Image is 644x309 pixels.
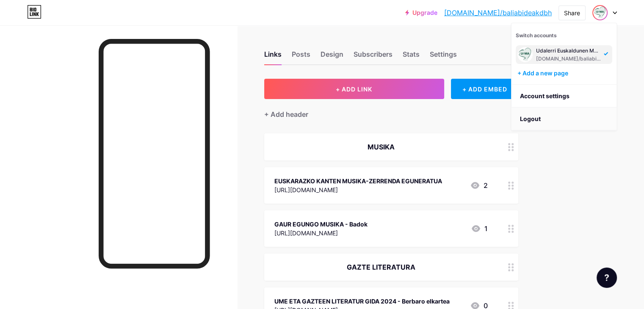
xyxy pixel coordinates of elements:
img: Udalerri Euskaldunen Mankomunitatea [517,47,533,62]
li: Logout [511,108,616,130]
a: [DOMAIN_NAME]/baliabideakdbh [444,8,552,18]
div: + Add header [264,109,308,119]
div: 2 [470,180,488,190]
div: Subscribers [354,49,392,64]
div: UME ETA GAZTEEN LITERATUR GIDA 2024 - Berbaro elkartea [274,297,450,306]
div: [URL][DOMAIN_NAME] [274,229,368,237]
div: Settings [430,49,457,64]
div: + Add a new page [517,69,612,77]
span: Switch accounts [516,32,557,39]
div: EUSKARAZKO KANTEN MUSIKA-ZERRENDA EGUNERATUA [274,177,442,185]
div: MUSIKA [274,142,488,152]
img: Udalerri Euskaldunen Mankomunitatea [593,6,607,19]
div: [DOMAIN_NAME]/baliabideakdbh [536,55,601,62]
div: Share [564,8,580,17]
div: Links [264,49,282,64]
a: Upgrade [405,9,437,16]
div: GAZTE LITERATURA [274,262,488,272]
div: Design [321,49,343,64]
div: [URL][DOMAIN_NAME] [274,185,442,194]
div: Udalerri Euskaldunen Mankomunitatea [536,47,601,54]
a: Account settings [511,85,616,108]
div: Posts [292,49,310,64]
div: 1 [471,223,488,234]
div: + ADD EMBED [451,79,518,99]
div: GAUR EGUNGO MUSIKA - Badok [274,220,368,229]
div: Stats [403,49,420,64]
button: + ADD LINK [264,79,444,99]
span: + ADD LINK [336,86,372,93]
